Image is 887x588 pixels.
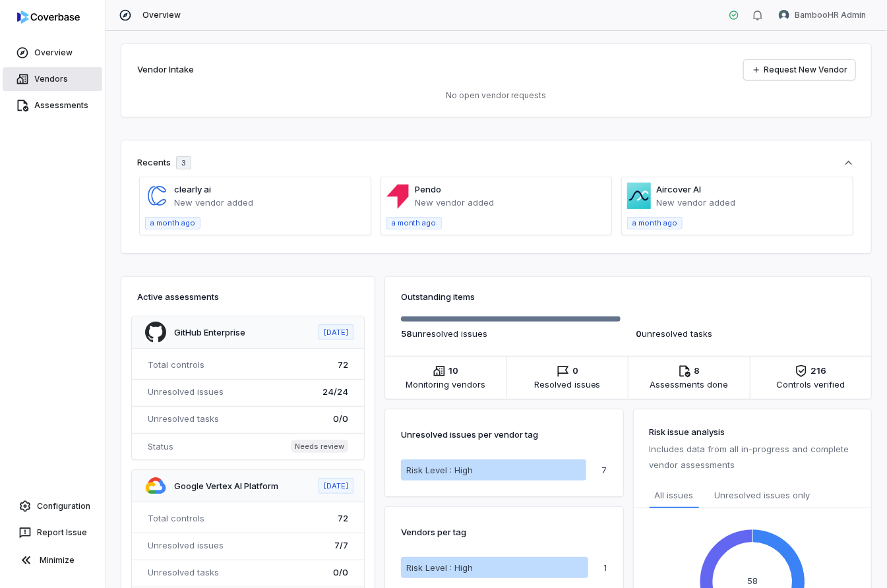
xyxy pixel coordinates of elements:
p: unresolved issue s [401,327,621,340]
a: Configuration [5,494,100,518]
h3: Outstanding items [401,290,855,303]
h3: Active assessments [137,290,359,303]
button: BambooHR Admin avatarBambooHR Admin [771,5,874,25]
span: Monitoring vendors [406,378,485,391]
div: Recents [137,156,191,169]
p: Risk Level : High [406,463,473,477]
p: No open vendor requests [137,90,855,101]
img: BambooHR Admin avatar [779,10,789,20]
a: Google Vertex AI Platform [174,481,278,491]
a: Assessments [3,94,102,117]
a: Request New Vendor [744,60,855,80]
p: Includes data from all in-progress and complete vendor assessments [650,441,856,473]
span: 0 [636,328,642,339]
button: Minimize [5,547,100,573]
h2: Vendor Intake [137,63,194,76]
span: Overview [142,10,181,20]
p: Risk Level : High [406,561,473,574]
p: 7 [602,466,607,475]
a: Pendo [415,184,442,194]
span: 0 [572,365,578,378]
p: unresolved task s [636,327,856,340]
span: All issues [655,488,694,502]
a: Aircover AI [656,184,701,194]
span: 8 [694,365,700,378]
button: Recents3 [137,156,855,169]
p: Unresolved issues per vendor tag [401,425,538,444]
span: 58 [401,328,412,339]
a: GitHub Enterprise [174,327,245,338]
span: 10 [448,365,458,378]
span: 216 [811,365,826,378]
span: Controls verified [776,378,845,391]
a: Overview [3,41,102,65]
p: 1 [604,564,607,572]
text: 58 [747,576,758,587]
span: 3 [181,158,186,168]
span: Assessments done [650,378,728,391]
span: Unresolved issues only [715,488,811,503]
a: Vendors [3,67,102,91]
a: clearly ai [174,184,211,194]
h3: Risk issue analysis [650,425,856,438]
span: Resolved issues [534,378,601,391]
img: logo-D7KZi-bG.svg [17,11,80,24]
span: BambooHR Admin [795,10,866,20]
button: Report Issue [5,521,100,544]
p: Vendors per tag [401,523,466,541]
